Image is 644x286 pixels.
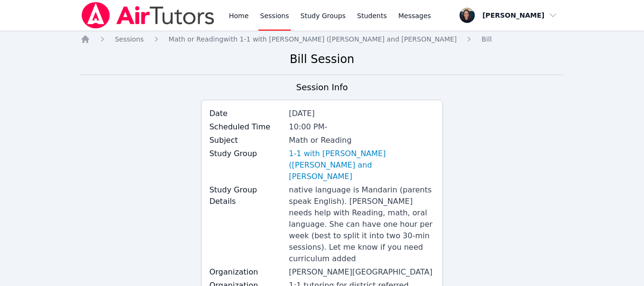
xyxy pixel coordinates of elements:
[289,121,435,133] div: 10:00 PM -
[289,148,435,182] a: 1-1 with [PERSON_NAME] ([PERSON_NAME] and [PERSON_NAME]
[115,35,144,43] span: Sessions
[481,34,491,44] a: Bill
[289,135,435,146] div: Math or Reading
[81,52,563,67] h2: Bill Session
[209,184,283,207] label: Study Group Details
[289,184,435,265] div: native language is Mandarin (parents speak English). [PERSON_NAME] needs help with Reading, math,...
[399,11,431,21] span: Messages
[481,35,491,43] span: Bill
[296,81,348,94] h3: Session Info
[115,34,144,44] a: Sessions
[169,34,457,44] a: Math or Readingwith 1-1 with [PERSON_NAME] ([PERSON_NAME] and [PERSON_NAME]
[209,108,283,119] label: Date
[209,266,283,278] label: Organization
[209,121,283,133] label: Scheduled Time
[209,135,283,146] label: Subject
[81,34,563,44] nav: Breadcrumb
[289,108,435,119] div: [DATE]
[169,35,457,43] span: Math or Reading with 1-1 with [PERSON_NAME] ([PERSON_NAME] and [PERSON_NAME]
[289,266,435,278] div: [PERSON_NAME][GEOGRAPHIC_DATA]
[81,2,215,29] img: Air Tutors
[209,148,283,159] label: Study Group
